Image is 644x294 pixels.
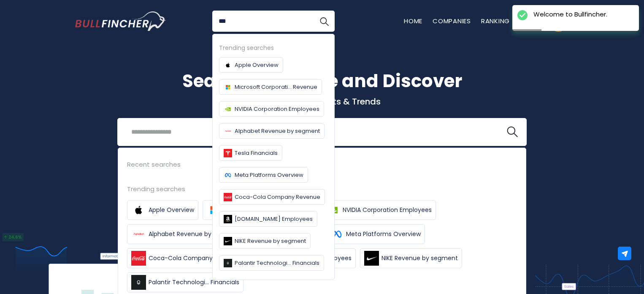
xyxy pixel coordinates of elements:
[224,83,232,91] img: Company logo
[235,82,317,91] span: Microsoft Corporati... Revenue
[219,189,325,205] a: Coca-Cola Company Revenue
[533,10,607,19] div: Welcome to Bullfincher.
[235,104,319,113] span: NVIDIA Corporation Employees
[235,236,306,245] span: NIKE Revenue by segment
[224,237,232,245] img: Company logo
[224,61,232,69] img: Company logo
[404,16,422,25] a: Home
[224,149,232,157] img: Company logo
[224,193,232,201] img: Company logo
[219,57,283,73] a: Apple Overview
[507,126,518,137] img: search icon
[224,215,232,223] img: Company logo
[343,206,432,214] span: NVIDIA Corporation Employees
[235,126,320,135] span: Alphabet Revenue by segment
[321,200,436,220] a: NVIDIA Corporation Employees
[235,148,278,157] span: Tesla Financials
[235,192,320,201] span: Coca-Cola Company Revenue
[235,170,303,179] span: Meta Platforms Overview
[219,101,324,117] a: NVIDIA Corporation Employees
[382,254,458,263] span: NIKE Revenue by segment
[75,96,569,107] p: Company Insights & Trends
[219,255,324,271] a: Palantir Technologi... Financials
[360,248,462,268] a: NIKE Revenue by segment
[224,259,232,267] img: Company logo
[235,214,313,223] span: [DOMAIN_NAME] Employees
[433,16,471,25] a: Companies
[149,254,240,263] span: Coca-Cola Company Revenue
[75,163,569,172] p: What's trending
[224,127,232,135] img: Company logo
[481,16,510,25] a: Ranking
[219,43,328,53] div: Trending searches
[219,233,311,249] a: NIKE Revenue by segment
[127,184,517,194] div: Trending searches
[224,171,232,179] img: Company logo
[75,11,166,31] a: Go to homepage
[149,278,239,287] span: Palantir Technologi... Financials
[235,60,279,69] span: Apple Overview
[127,224,244,244] a: Alphabet Revenue by segment
[219,167,308,183] a: Meta Platforms Overview
[219,145,282,161] a: Tesla Financials
[224,105,232,113] img: Company logo
[149,206,194,214] span: Apple Overview
[127,248,244,268] a: Coca-Cola Company Revenue
[127,272,244,292] a: Palantir Technologi... Financials
[203,200,317,220] a: Microsoft Corporati... Revenue
[127,159,517,169] div: Recent searches
[346,230,421,239] span: Meta Platforms Overview
[219,123,325,139] a: Alphabet Revenue by segment
[127,200,198,220] a: Apple Overview
[219,211,317,227] a: [DOMAIN_NAME] Employees
[325,224,425,244] a: Meta Platforms Overview
[314,11,335,32] button: Search
[75,68,569,94] h1: Search, Visualize and Discover
[219,79,322,95] a: Microsoft Corporati... Revenue
[235,258,319,267] span: Palantir Technologi... Financials
[149,230,240,239] span: Alphabet Revenue by segment
[75,11,166,31] img: Bullfincher logo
